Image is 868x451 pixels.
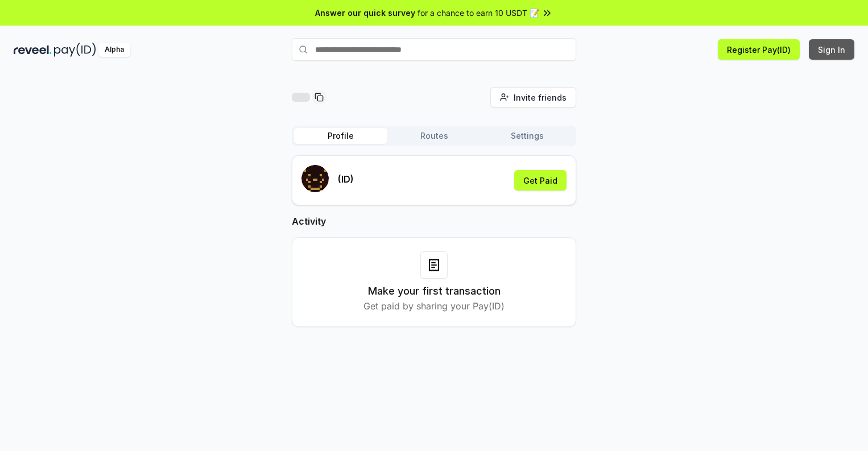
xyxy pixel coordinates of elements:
[294,128,387,144] button: Profile
[718,39,800,60] button: Register Pay(ID)
[418,7,539,19] span: for a chance to earn 10 USDT 📝
[514,92,567,104] span: Invite friends
[481,128,574,144] button: Settings
[338,172,354,186] p: (ID)
[363,299,505,313] p: Get paid by sharing your Pay(ID)
[368,283,501,299] h3: Make your first transaction
[514,170,567,191] button: Get Paid
[315,7,415,19] span: Answer our quick survey
[14,43,52,57] img: reveel_dark
[292,214,576,228] h2: Activity
[490,87,576,107] button: Invite friends
[54,43,96,57] img: pay_id
[809,39,854,60] button: Sign In
[98,43,130,57] div: Alpha
[387,128,481,144] button: Routes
